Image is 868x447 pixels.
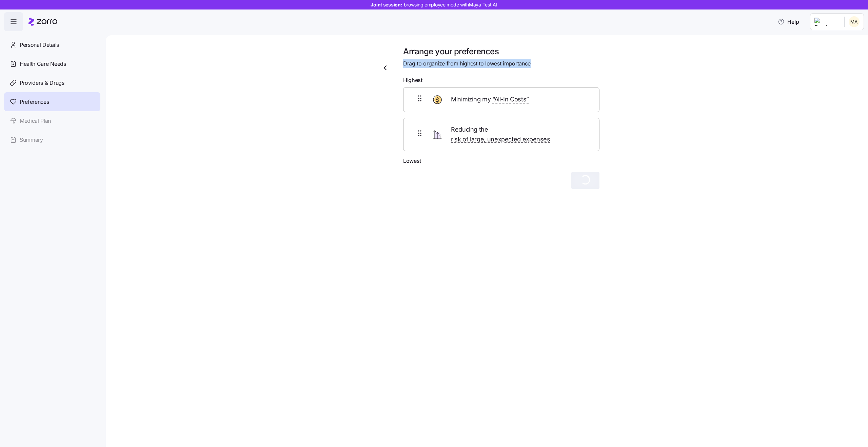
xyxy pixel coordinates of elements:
[403,59,531,68] span: Drag to organize from highest to lowest importance
[20,98,49,106] span: Preferences
[404,1,497,8] span: browsing employee mode with Maya Test AI
[4,111,100,130] a: Medical Plan
[20,60,66,68] span: Health Care Needs
[403,76,422,84] span: Highest
[403,46,599,57] h1: Arrange your preferences
[814,18,839,26] img: Employer logo
[4,130,100,149] a: Summary
[371,1,497,8] span: Joint session:
[451,95,529,104] span: Minimizing my
[4,54,100,73] a: Health Care Needs
[778,18,799,26] span: Help
[4,73,100,92] a: Providers & Drugs
[403,118,599,152] div: Reducing the risk of large, unexpected expenses
[20,79,64,87] span: Providers & Drugs
[772,15,805,28] button: Help
[451,135,550,144] span: risk of large, unexpected expenses
[20,41,59,49] span: Personal Details
[403,87,599,112] div: Minimizing my “All-In Costs”
[451,125,587,144] span: Reducing the
[4,92,100,111] a: Preferences
[849,16,860,27] img: b90c66162d92440c14c966a4a10feb12
[492,95,529,104] span: “All-In Costs”
[403,157,421,165] span: Lowest
[4,35,100,54] a: Personal Details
